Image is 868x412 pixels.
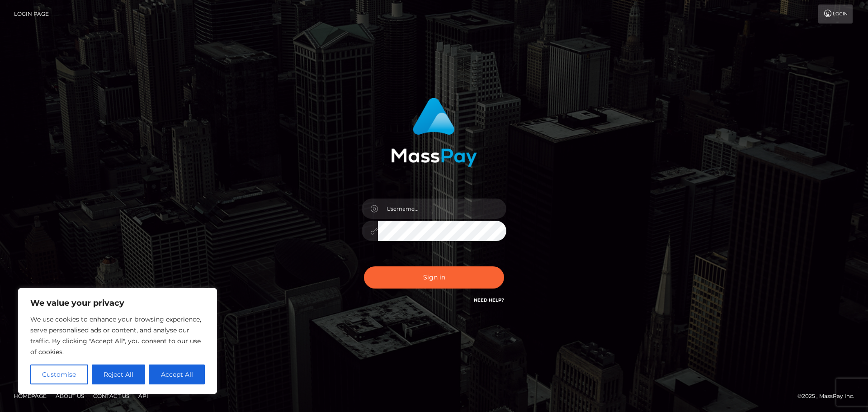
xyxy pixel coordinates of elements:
[30,314,205,357] p: We use cookies to enhance your browsing experience, serve personalised ads or content, and analys...
[18,288,217,394] div: We value your privacy
[30,365,88,384] button: Customise
[149,365,205,384] button: Accept All
[92,365,146,384] button: Reject All
[391,98,477,167] img: MassPay Login
[30,298,205,308] p: We value your privacy
[364,266,504,289] button: Sign in
[90,389,133,403] a: Contact Us
[474,297,504,303] a: Need Help?
[135,389,152,403] a: API
[14,5,49,24] a: Login Page
[52,389,88,403] a: About Us
[797,391,861,401] div: © 2025 , MassPay Inc.
[818,5,853,24] a: Login
[378,199,506,219] input: Username...
[10,389,50,403] a: Homepage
